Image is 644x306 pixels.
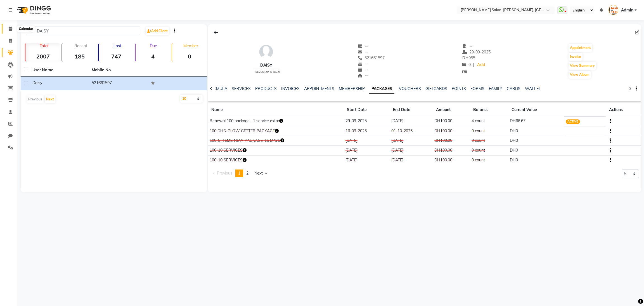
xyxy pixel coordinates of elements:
[137,43,171,48] p: Due
[476,61,486,69] a: Add
[64,43,97,48] p: Recent
[390,136,433,146] td: [DATE]
[344,155,390,165] td: [DATE]
[101,43,134,48] p: Lost
[208,145,344,155] td: 100-10 SERVICES
[425,86,447,91] a: GIFTCARDS
[390,145,433,155] td: [DATE]
[208,103,344,116] th: Name
[508,103,564,116] th: Current Value
[508,145,564,155] td: DH0
[357,50,368,55] span: --
[339,86,365,91] a: MEMBERSHIP
[14,2,53,18] img: logo
[28,43,60,48] p: Total
[255,86,277,91] a: PRODUCTS
[281,86,300,91] a: INVOICES
[508,155,564,165] td: DH0
[208,155,344,165] td: 100-10 SERVICES
[344,116,390,126] td: 29-09-2025
[357,67,368,72] span: --
[566,139,586,143] span: CONSUMED
[489,86,502,91] a: FAMILY
[525,86,541,91] a: WALLET
[357,73,368,78] span: --
[246,171,248,176] span: 2
[462,50,491,55] span: 29-09-2025
[569,44,592,52] button: Appointment
[29,64,88,77] th: User Name
[566,149,586,153] span: CONSUMED
[470,86,484,91] a: FORMS
[136,53,171,60] strong: 4
[390,155,433,165] td: [DATE]
[258,43,274,60] img: avatar
[399,86,421,91] a: VOUCHERS
[62,53,97,60] strong: 185
[433,145,470,155] td: DH100.00
[88,64,148,77] th: Mobile No.
[252,62,280,68] div: Daisy
[566,158,586,163] span: CONSUMED
[208,86,227,91] a: FORMULA
[88,77,148,90] td: 521661597
[208,126,344,136] td: 100 DHS-GLOW GETTER PACKAGE
[462,55,475,60] span: 955
[357,44,368,49] span: --
[462,55,468,60] span: DH
[470,116,508,126] td: 4 count
[470,126,508,136] td: 0 count
[390,116,433,126] td: [DATE]
[390,126,433,136] td: 01-10-2025
[462,62,471,67] span: 0
[433,136,470,146] td: DH100.00
[433,103,470,116] th: Amount
[390,103,433,116] th: End Date
[210,170,270,177] nav: Pagination
[609,5,618,15] img: Admin
[470,145,508,155] td: 0 count
[606,103,641,116] th: Actions
[344,126,390,136] td: 16-09-2025
[508,136,564,146] td: DH0
[45,95,55,103] button: Next
[369,84,394,94] a: PACKAGES
[252,170,269,177] a: Next
[569,53,583,61] button: Invoice
[508,116,564,126] td: DH66.67
[210,27,222,38] div: Back to Client
[357,61,368,66] span: --
[344,103,390,116] th: Start Date
[17,26,34,32] div: Calendar
[146,27,169,35] a: Add Client
[255,70,280,73] span: [DEMOGRAPHIC_DATA]
[470,136,508,146] td: 0 count
[232,86,251,91] a: SERVICES
[621,7,633,13] span: Admin
[99,53,134,60] strong: 747
[508,126,564,136] td: DH0
[452,86,466,91] a: POINTS
[566,119,580,124] span: ACTIVE
[569,62,596,70] button: View Summary
[238,171,240,176] span: 1
[208,136,344,146] td: 100-5 ITEMS NEW PACKAGE-15 DAYS
[470,103,508,116] th: Balance
[566,129,586,134] span: CONSUMED
[304,86,334,91] a: APPOINTMENTS
[433,126,470,136] td: DH100.00
[473,62,474,68] span: |
[569,71,591,79] button: View Album
[172,53,207,60] strong: 0
[217,171,232,176] span: Previous
[32,80,42,85] span: Daisy
[507,86,520,91] a: CARDS
[25,53,60,60] strong: 2007
[344,136,390,146] td: [DATE]
[26,27,140,35] input: Search by Name/Mobile/Email/Code
[433,116,470,126] td: DH100.00
[470,155,508,165] td: 0 count
[433,155,470,165] td: DH100.00
[344,145,390,155] td: [DATE]
[357,55,385,60] span: 521661597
